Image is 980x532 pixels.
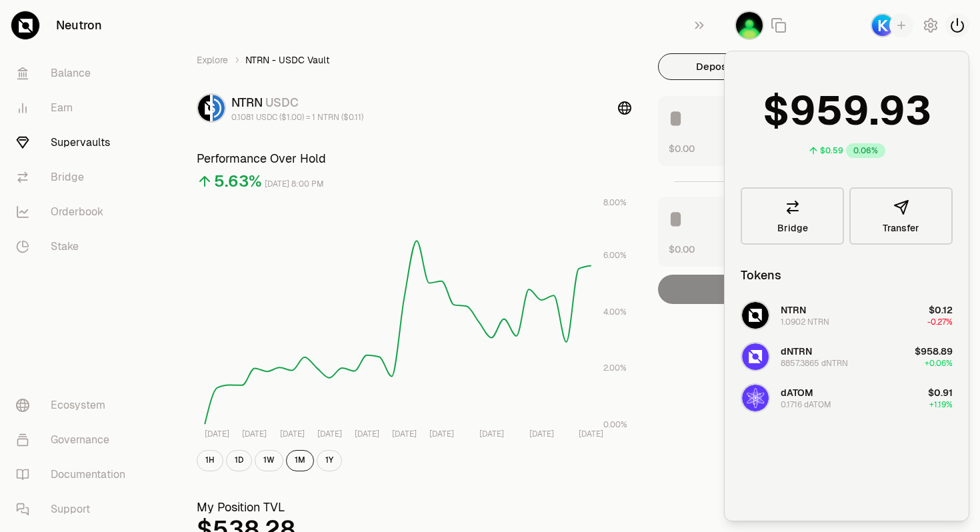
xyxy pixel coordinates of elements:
span: dATOM [781,387,813,399]
a: Stake [5,229,144,264]
tspan: 2.00% [603,363,627,373]
div: NTRN [231,93,363,112]
tspan: [DATE] [529,429,554,439]
a: Supervaults [5,125,144,160]
nav: breadcrumb [197,53,631,67]
span: $958.89 [915,345,953,357]
span: Transfer [883,223,919,233]
button: 1Y [317,450,342,471]
span: -0.27% [927,317,953,327]
tspan: [DATE] [317,429,342,439]
tspan: 4.00% [603,307,627,317]
button: dATOM LogodATOM0.1716 dATOM$0.91+1.19% [733,378,961,418]
img: orange ledger lille [736,12,763,39]
img: Keplr [872,15,893,36]
a: Balance [5,56,144,91]
span: $0.12 [929,304,953,316]
button: 1W [255,450,283,471]
button: Deposit [658,53,771,80]
img: NTRN Logo [742,302,769,329]
span: NTRN [781,304,806,316]
span: Bridge [777,223,808,233]
button: Transfer [849,187,953,245]
tspan: [DATE] [355,429,379,439]
div: 0.1081 USDC ($1.00) = 1 NTRN ($0.11) [231,112,363,123]
span: dNTRN [781,345,812,357]
div: 5.63% [214,171,262,192]
button: 1D [226,450,252,471]
span: NTRN - USDC Vault [245,53,329,67]
div: $0.59 [820,145,843,156]
button: dNTRN LogodNTRN8857.3865 dNTRN$958.89+0.06% [733,337,961,377]
a: Ecosystem [5,388,144,423]
span: $0.91 [928,387,953,399]
a: Bridge [5,160,144,195]
div: 1.0902 NTRN [781,317,829,327]
div: 0.1716 dATOM [781,399,831,410]
h3: My Position TVL [197,498,631,517]
div: 8857.3865 dNTRN [781,358,848,369]
button: 1M [286,450,314,471]
div: Tokens [741,266,781,285]
tspan: [DATE] [243,429,267,439]
tspan: [DATE] [392,429,417,439]
tspan: [DATE] [205,429,229,439]
span: +0.06% [925,358,953,369]
span: +1.19% [929,399,953,410]
a: Documentation [5,457,144,492]
h3: Performance Over Hold [197,149,631,168]
tspan: 8.00% [603,197,627,208]
button: 1H [197,450,223,471]
tspan: [DATE] [579,429,603,439]
tspan: [DATE] [479,429,504,439]
div: [DATE] 8:00 PM [265,177,324,192]
span: USDC [265,95,299,110]
tspan: 6.00% [603,250,627,261]
a: Orderbook [5,195,144,229]
a: Earn [5,91,144,125]
tspan: [DATE] [280,429,305,439]
div: 0.06% [846,143,885,158]
a: Support [5,492,144,527]
tspan: 0.00% [603,419,627,430]
button: $0.00 [669,242,695,256]
a: Explore [197,53,228,67]
img: USDC Logo [213,95,225,121]
a: Governance [5,423,144,457]
button: orange ledger lille [735,11,764,40]
img: dATOM Logo [742,385,769,411]
img: dNTRN Logo [742,343,769,370]
img: NTRN Logo [198,95,210,121]
tspan: [DATE] [429,429,454,439]
button: NTRN LogoNTRN1.0902 NTRN$0.12-0.27% [733,295,961,335]
a: Bridge [741,187,844,245]
button: $0.00 [669,141,695,155]
button: Keplr [871,13,913,37]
